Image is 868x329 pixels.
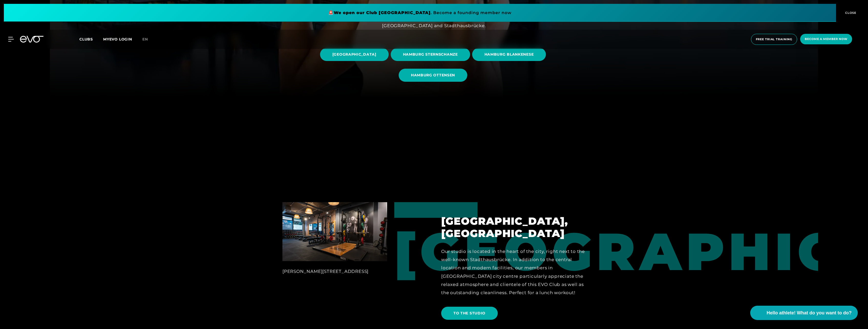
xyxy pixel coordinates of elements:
span: Become a member now [805,37,848,41]
a: MYEVO LOGIN [103,37,132,42]
div: Our studio is located in the heart of the city, right next to the well-known Stadthausbrücke. In ... [441,247,586,297]
span: Hello athlete! What do you want to do? [767,310,852,316]
span: Free trial training [756,37,792,42]
button: Hello athlete! What do you want to do? [750,306,858,320]
a: TO THE STUDIO [441,303,500,324]
img: Hamburg, Stadthausbrücke [282,202,387,261]
a: [GEOGRAPHIC_DATA] [320,44,391,65]
h2: [GEOGRAPHIC_DATA], [GEOGRAPHIC_DATA] [441,215,586,240]
span: CLOSE [844,11,856,15]
a: Clubs [79,37,103,42]
span: TO THE STUDIO [453,311,485,316]
span: HAMBURG BLANKENESE [484,52,534,57]
div: [PERSON_NAME][STREET_ADDRESS] [282,267,387,275]
a: Become a member now [799,34,854,45]
span: [GEOGRAPHIC_DATA] [332,52,376,57]
a: HAMBURG BLANKENESE [472,44,548,65]
span: En [142,37,148,42]
a: Free trial training [749,34,799,45]
span: Clubs [79,37,93,42]
span: HAMBURG OTTENSEN [411,73,455,78]
a: HAMBURG STERNSCHANZE [391,44,472,65]
a: HAMBURG OTTENSEN [399,65,469,86]
span: HAMBURG STERNSCHANZE [403,52,458,57]
button: CLOSE [836,4,864,22]
a: En [142,36,154,42]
